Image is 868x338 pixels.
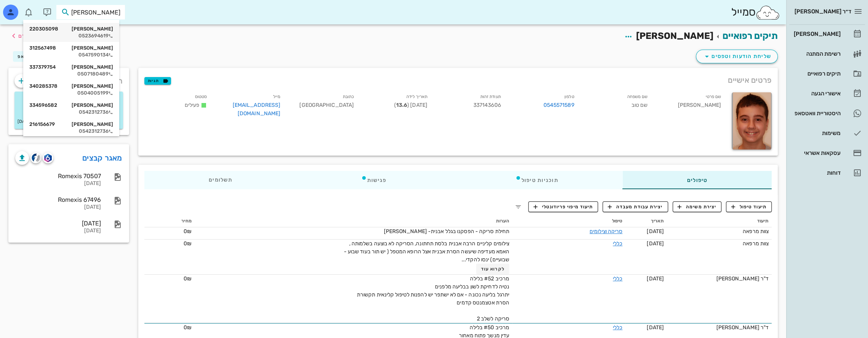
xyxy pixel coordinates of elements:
span: 0₪ [183,275,191,282]
span: [DATE] [647,240,664,247]
span: [DATE] ( ) [394,102,427,108]
a: היסטוריית וואטסאפ [789,104,865,122]
small: תאריך לידה [406,94,427,99]
img: romexis logo [44,154,51,162]
button: romexis logo [43,153,53,163]
th: תיעוד [667,215,772,227]
div: [PERSON_NAME] [29,45,113,51]
div: Romexis 70507 [15,172,101,180]
span: [DATE] [647,228,664,235]
div: תיקים רפואיים [792,71,841,77]
button: תיעוד טיפול [726,201,772,212]
button: cliniview logo [30,153,41,163]
div: [PERSON_NAME] [29,102,113,108]
span: 0₪ [183,324,191,331]
span: תגיות [148,77,168,84]
div: רשימת המתנה [792,51,841,57]
span: תחילת סריקה - הפסקנו בגלל אבנית- [PERSON_NAME] [384,228,509,235]
button: לעמוד הקודם [9,29,54,43]
div: תוכניות טיפול [451,171,622,189]
span: יצירת משימה [678,203,716,210]
a: עסקאות אשראי [789,144,865,162]
small: [DATE] [18,117,32,126]
span: [DATE] [647,324,664,331]
img: cliniview logo [32,153,40,162]
a: משימות [789,124,865,142]
th: טיפול [512,215,625,227]
div: Romexis 67496 [15,196,101,203]
a: 0545571589 [543,101,574,109]
div: 0507180489 [29,71,113,77]
div: [PERSON_NAME] [29,26,113,32]
span: [DATE] [647,275,664,282]
span: פעילים [185,102,200,108]
span: 337379754 [29,64,56,70]
a: רשימת המתנה [789,45,865,63]
div: 0504005199 [29,90,113,96]
small: טלפון [564,94,574,99]
span: לקרוא עוד [481,266,505,272]
small: תעודת זהות [480,94,501,99]
div: דוחות [792,170,841,176]
div: צוות מרפאה [670,227,769,235]
a: תיקים רפואיים [789,64,865,83]
span: 334596582 [29,102,57,108]
div: [PERSON_NAME] [29,121,113,127]
div: פגישות [296,171,451,189]
div: [DATE] [15,228,101,234]
span: צילומים קליניים הרבה אבנית בלסת תחתונה, הסריקה לא בוצעה בשלמותה , האמא מעדיפה שיעשה הסרת אבנית אצ... [344,240,510,263]
th: מחיר [144,215,195,227]
div: ד"ר [PERSON_NAME] [670,275,769,283]
div: [DATE] [15,204,101,211]
span: 312567498 [29,45,56,51]
span: 0₪ [183,240,191,247]
div: ד"ר [PERSON_NAME] [670,324,769,332]
span: תג [22,6,27,11]
th: הערות [195,215,512,227]
span: 220305098 [29,26,58,32]
div: עסקאות אשראי [792,150,841,156]
span: תיעוד מיפוי פריודונטלי [533,203,593,210]
span: תיעוד טיפול [731,203,767,210]
img: SmileCloud logo [755,5,780,20]
span: לעמוד הקודם [18,33,54,39]
p: [PERSON_NAME] אמא אמהות הרצליה... [21,98,117,114]
a: כללי [613,275,622,282]
div: [DATE] [15,180,101,187]
div: 0542312736 [29,128,113,134]
small: סטטוס [195,94,207,99]
strong: 13.6 [396,102,407,108]
div: צוות מרפאה [670,240,769,248]
div: היסטוריית וואטסאפ [792,110,841,116]
small: שם פרטי [705,94,721,99]
span: פרטים אישיים [728,74,772,86]
button: שליחת הודעות וטפסים [696,50,778,63]
div: [PERSON_NAME] [29,83,113,89]
span: 340285378 [29,83,58,89]
div: 0547590134 [29,52,113,58]
div: טיפולים [622,171,772,189]
a: [EMAIL_ADDRESS][DOMAIN_NAME] [233,102,281,117]
div: [PERSON_NAME] [654,91,727,122]
small: כתובת [343,94,354,99]
div: סמייל [731,4,780,21]
a: כללי [613,324,622,331]
button: תיעוד מיפוי פריודונטלי [528,201,598,212]
span: 337143606 [473,102,501,108]
button: תגיות [144,77,171,85]
button: יצירת עבודת מעבדה [603,201,668,212]
div: [PERSON_NAME] [792,31,841,37]
small: מייל [273,94,280,99]
div: משימות [792,130,841,136]
a: סריקה וצילומים [590,228,622,235]
span: 216156679 [29,121,55,127]
button: יצירת משימה [673,201,722,212]
a: כללי [613,240,622,247]
a: תיקים רפואיים [723,31,778,41]
span: יצירת עבודת מעבדה [608,203,663,210]
div: 0542312736 [29,109,113,115]
a: אישורי הגעה [789,84,865,103]
button: לקרוא עוד [476,264,509,274]
span: [PERSON_NAME] [636,31,713,41]
div: אישורי הגעה [792,90,841,97]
